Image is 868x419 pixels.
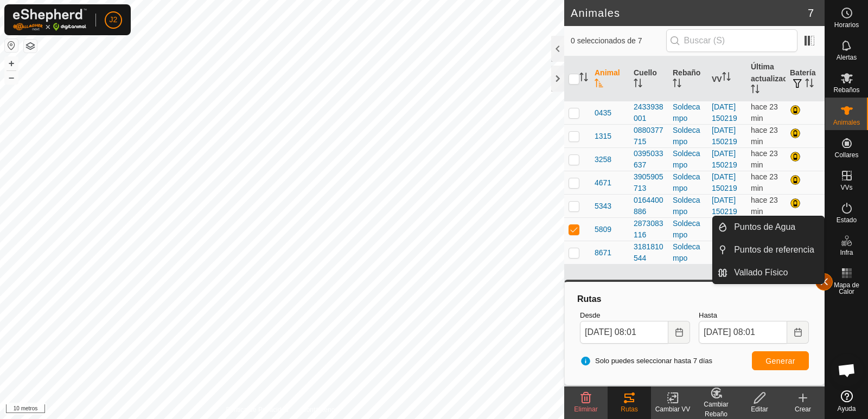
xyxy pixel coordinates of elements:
font: VVs [840,184,852,191]
font: Editar [751,405,768,413]
a: Contáctenos [302,405,338,415]
font: Animal [595,68,620,77]
font: Cuello [634,68,657,77]
a: Puntos de referencia [727,239,824,261]
p-sorticon: Activar para ordenar [805,80,814,89]
font: Soldecampo [673,196,700,216]
span: 15 de octubre de 2025, 7:38 [751,172,778,192]
font: Última actualización [751,62,799,83]
p-sorticon: Activar para ordenar [673,80,681,89]
font: Política de Privacidad [226,406,289,414]
div: Chat abierto [831,354,863,386]
a: [DATE] 150219 [712,102,737,123]
a: Vallado Físico [727,262,824,283]
input: Buscar (S) [666,29,797,52]
span: 15 de octubre de 2025, 7:37 [751,196,778,216]
font: 3258 [595,155,611,164]
font: hace 23 min [751,102,778,123]
font: Alertas [837,54,857,61]
font: Hasta [699,311,717,319]
font: hace 23 min [751,172,778,192]
font: Soldecampo [673,102,700,123]
img: Logotipo de Gallagher [13,9,87,31]
font: + [9,57,15,69]
font: 0164400886 [634,196,663,216]
p-sorticon: Activar para ordenar [751,86,759,95]
font: Estado [837,216,857,224]
font: Desde [580,311,601,319]
font: Animales [571,7,620,19]
font: 5343 [595,202,611,210]
font: Soldecampo [673,219,700,239]
font: Collares [834,151,858,159]
font: Soldecampo [673,172,700,192]
font: Puntos de Agua [734,222,795,231]
a: Política de Privacidad [226,405,289,415]
font: Puntos de referencia [734,245,814,254]
a: [DATE] 150219 [712,219,737,239]
font: Crear [795,405,811,413]
li: Vallado Físico [713,262,824,283]
font: Ayuda [838,405,856,412]
font: VV [712,75,722,83]
p-sorticon: Activar para ordenar [722,74,731,82]
font: Animales [833,119,860,126]
font: Rebaños [833,86,859,94]
font: Soldecampo [673,126,700,146]
font: hace 23 min [751,196,778,216]
a: [DATE] 150219 [712,172,737,192]
font: hace 23 min [751,149,778,169]
font: 2873083116 [634,219,663,239]
font: Generar [765,357,795,365]
font: 3181810544 [634,242,663,262]
a: Puntos de Agua [727,216,824,238]
font: – [9,72,14,83]
button: Elija fecha [787,321,809,344]
a: Ayuda [825,386,868,416]
font: Soldecampo [673,242,700,262]
font: Solo puedes seleccionar hasta 7 días [595,357,712,365]
button: Capas del Mapa [24,40,37,53]
li: Puntos de referencia [713,239,824,261]
a: [DATE] 150219 [712,242,737,262]
span: 15 de octubre de 2025, 7:38 [751,102,778,123]
font: Contáctenos [302,406,338,414]
span: 15 de octubre de 2025, 7:38 [751,126,778,146]
font: Batería [790,68,815,77]
a: [DATE] 150219 [712,149,737,169]
font: Eliminar [574,405,597,413]
span: 15 de octubre de 2025, 7:37 [751,149,778,169]
button: + [5,57,18,70]
font: Infra [840,249,853,256]
p-sorticon: Activar para ordenar [634,80,642,89]
font: Rebaño [673,68,700,77]
button: – [5,71,18,84]
p-sorticon: Activar para ordenar [579,74,588,83]
font: 0435 [595,108,611,117]
button: Generar [752,351,809,370]
a: [DATE] 150219 [712,126,737,146]
font: Horarios [834,21,859,29]
font: [DATE] 150219 [712,196,737,216]
font: Mapa de Calor [834,281,859,295]
font: 8671 [595,248,611,257]
font: hace 23 min [751,126,778,146]
button: Restablecer Mapa [5,39,18,52]
p-sorticon: Activar para ordenar [595,80,603,89]
font: 0395033637 [634,149,663,169]
font: 4671 [595,178,611,187]
button: Elija fecha [668,321,690,344]
font: Rutas [621,405,637,413]
font: 7 [808,7,814,19]
font: 1315 [595,132,611,140]
li: Puntos de Agua [713,216,824,238]
font: 2433938001 [634,102,663,123]
font: Cambiar Rebaño [704,401,728,418]
font: 5809 [595,225,611,234]
font: Cambiar VV [655,405,691,413]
